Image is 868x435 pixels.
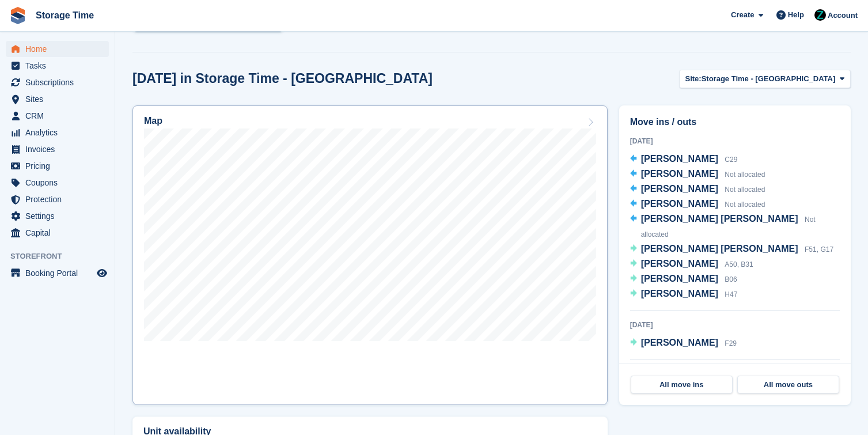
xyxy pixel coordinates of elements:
[25,175,94,191] span: Coupons
[6,91,109,107] a: menu
[630,182,765,197] a: [PERSON_NAME] Not allocated
[6,58,109,74] a: menu
[641,259,718,268] span: [PERSON_NAME]
[6,124,109,141] a: menu
[25,41,94,57] span: Home
[25,225,94,241] span: Capital
[6,41,109,57] a: menu
[9,7,26,24] img: stora-icon-8386f47178a22dfd0bd8f6a31ec36ba5ce8667c1dd55bd0f319d3a0aa187defe.svg
[6,225,109,241] a: menu
[805,245,833,254] span: F51, G17
[10,251,115,262] span: Storefront
[641,215,816,239] span: Not allocated
[25,58,94,74] span: Tasks
[725,339,737,347] span: F29
[25,141,94,157] span: Invoices
[685,73,702,85] span: Site:
[630,287,738,302] a: [PERSON_NAME] H47
[630,136,840,146] div: [DATE]
[31,6,98,25] a: Storage Time
[25,158,94,174] span: Pricing
[641,169,718,179] span: [PERSON_NAME]
[630,242,833,257] a: [PERSON_NAME] [PERSON_NAME] F51, G17
[702,73,836,85] span: Storage Time - [GEOGRAPHIC_DATA]
[814,9,826,21] img: Zain Sarwar
[828,10,858,21] span: Account
[95,266,109,280] a: Preview store
[25,265,94,281] span: Booking Portal
[144,116,162,126] h2: Map
[630,336,737,351] a: [PERSON_NAME] F29
[630,257,753,272] a: [PERSON_NAME] A50, B31
[725,260,753,268] span: A50, B31
[641,184,718,194] span: [PERSON_NAME]
[641,244,798,254] span: [PERSON_NAME] [PERSON_NAME]
[641,289,718,298] span: [PERSON_NAME]
[725,275,737,283] span: B06
[132,71,433,86] h2: [DATE] in Storage Time - [GEOGRAPHIC_DATA]
[630,272,737,287] a: [PERSON_NAME] B06
[25,208,94,224] span: Settings
[630,152,738,167] a: [PERSON_NAME] C29
[641,154,718,164] span: [PERSON_NAME]
[25,124,94,141] span: Analytics
[6,74,109,90] a: menu
[641,214,798,224] span: [PERSON_NAME] [PERSON_NAME]
[679,70,851,89] button: Site: Storage Time - [GEOGRAPHIC_DATA]
[725,290,737,298] span: H47
[725,186,765,194] span: Not allocated
[630,320,840,330] div: [DATE]
[630,212,840,242] a: [PERSON_NAME] [PERSON_NAME] Not allocated
[6,108,109,124] a: menu
[25,191,94,207] span: Protection
[132,105,608,405] a: Map
[725,156,737,164] span: C29
[788,9,804,21] span: Help
[725,171,765,179] span: Not allocated
[6,265,109,281] a: menu
[630,197,765,212] a: [PERSON_NAME] Not allocated
[6,208,109,224] a: menu
[6,191,109,207] a: menu
[630,167,765,182] a: [PERSON_NAME] Not allocated
[6,158,109,174] a: menu
[641,199,718,209] span: [PERSON_NAME]
[737,376,839,394] a: All move outs
[6,175,109,191] a: menu
[641,274,718,283] span: [PERSON_NAME]
[731,9,754,21] span: Create
[25,74,94,90] span: Subscriptions
[641,338,718,347] span: [PERSON_NAME]
[631,376,733,394] a: All move ins
[630,115,840,129] h2: Move ins / outs
[25,108,94,124] span: CRM
[25,91,94,107] span: Sites
[6,141,109,157] a: menu
[725,201,765,209] span: Not allocated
